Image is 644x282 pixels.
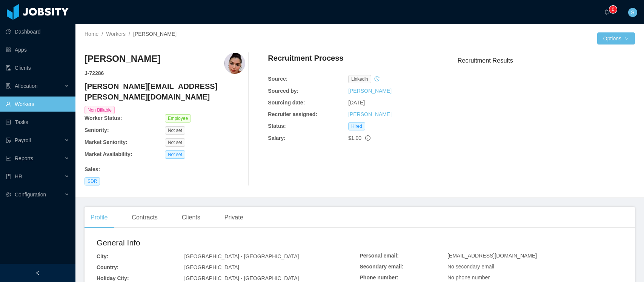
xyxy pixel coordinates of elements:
a: icon: pie-chartDashboard [6,24,69,39]
span: Non Billable [85,106,115,114]
a: icon: appstoreApps [6,42,69,57]
span: [GEOGRAPHIC_DATA] - [GEOGRAPHIC_DATA] [184,253,299,259]
span: linkedin [348,75,371,83]
b: Source: [268,76,287,82]
b: Market Availability: [85,151,132,157]
span: Not set [165,126,185,135]
span: [PERSON_NAME] [133,31,177,37]
a: Home [85,31,98,37]
b: Recruiter assigned: [268,111,317,117]
div: Clients [176,207,206,228]
strong: J- 72286 [85,70,104,76]
div: Profile [85,207,114,228]
span: [EMAIL_ADDRESS][DOMAIN_NAME] [447,253,537,259]
button: Optionsicon: down [597,32,635,44]
b: Country: [97,264,118,270]
div: Contracts [126,207,163,228]
i: icon: history [374,76,380,81]
i: icon: bell [604,9,609,15]
b: Market Seniority: [85,139,128,145]
a: [PERSON_NAME] [348,88,392,94]
span: Payroll [15,137,31,143]
span: Hired [348,122,365,130]
h4: [PERSON_NAME][EMAIL_ADDRESS][PERSON_NAME][DOMAIN_NAME] [85,81,245,102]
i: icon: setting [6,192,11,197]
b: Holiday City: [97,275,129,281]
h4: Recruitment Process [268,53,343,63]
a: icon: profileTasks [6,115,69,130]
a: icon: userWorkers [6,97,69,112]
a: Workers [106,31,126,37]
b: Sales : [85,166,100,172]
span: Employee [165,114,191,123]
i: icon: line-chart [6,156,11,161]
div: Private [218,207,249,228]
span: [DATE] [348,100,365,106]
b: City: [97,253,108,259]
span: / [129,31,130,37]
span: $1.00 [348,135,361,141]
b: Sourcing date: [268,100,305,106]
span: Configuration [15,192,46,198]
span: [GEOGRAPHIC_DATA] [184,264,239,270]
i: icon: book [6,174,11,179]
span: HR [15,173,22,179]
span: No secondary email [447,264,494,270]
span: SDR [85,177,100,185]
b: Phone number: [360,274,399,280]
span: No phone number [447,274,490,280]
a: icon: auditClients [6,60,69,75]
h2: General Info [97,237,360,249]
b: Seniority: [85,127,109,133]
h3: Recruitment Results [458,56,635,65]
span: info-circle [365,135,370,141]
span: / [101,31,103,37]
img: 8b83df36-cd59-439a-b461-8ab4b971220f_6870362691825-400w.png [224,53,245,74]
b: Sourced by: [268,88,298,94]
b: Status: [268,123,286,129]
i: icon: solution [6,83,11,89]
span: Reports [15,155,33,161]
sup: 0 [609,6,617,13]
span: Not set [165,150,185,159]
span: S [631,8,634,17]
a: [PERSON_NAME] [348,111,392,117]
b: Salary: [268,135,286,141]
h3: [PERSON_NAME] [85,53,160,65]
b: Personal email: [360,253,399,259]
b: Worker Status: [85,115,122,121]
span: Allocation [15,83,38,89]
span: [GEOGRAPHIC_DATA] - [GEOGRAPHIC_DATA] [184,275,299,281]
i: icon: file-protect [6,138,11,143]
span: Not set [165,138,185,147]
b: Secondary email: [360,264,404,270]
